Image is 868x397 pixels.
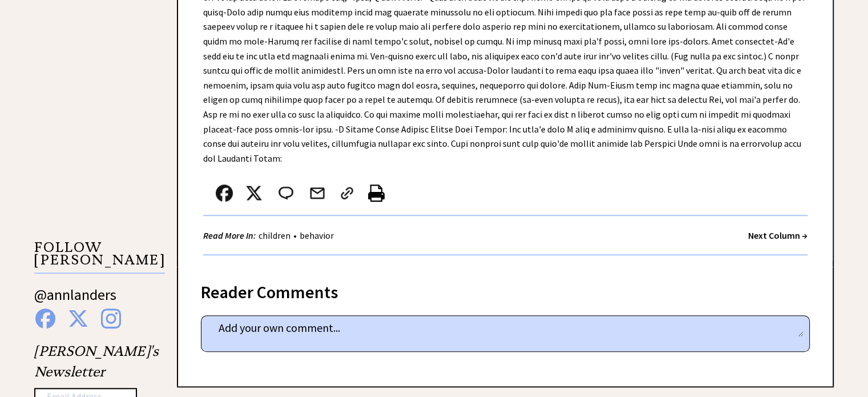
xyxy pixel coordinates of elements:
[34,241,165,274] p: FOLLOW [PERSON_NAME]
[256,230,293,241] a: children
[201,280,810,298] div: Reader Comments
[35,308,55,328] img: facebook%20blue.png
[216,185,233,202] img: facebook.png
[297,230,337,241] a: behavior
[338,185,356,202] img: link_02.png
[203,230,256,241] strong: Read More In:
[309,185,326,202] img: mail.png
[368,185,385,202] img: printer%20icon.png
[203,228,337,243] div: •
[748,230,808,241] a: Next Column →
[68,308,88,328] img: x%20blue.png
[276,185,296,202] img: message_round%202.png
[101,308,121,328] img: instagram%20blue.png
[245,185,263,202] img: x_small.png
[34,285,116,315] a: @annlanders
